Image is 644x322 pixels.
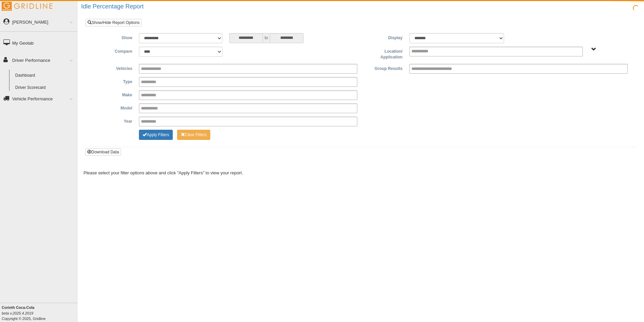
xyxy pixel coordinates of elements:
[2,2,52,11] img: Gridline
[361,64,406,72] label: Group Results
[12,70,78,82] a: Dashboard
[361,33,406,41] label: Display
[91,77,136,85] label: Type
[91,103,136,112] label: Model
[91,90,136,98] label: Make
[86,19,142,26] a: Show/Hide Report Options
[91,117,136,125] label: Year
[91,33,136,41] label: Show
[361,47,406,60] label: Location/ Application
[84,170,243,175] span: Please select your filter options above and click "Apply Filters" to view your report.
[85,148,121,156] button: Download Data
[139,130,173,140] button: Change Filter Options
[81,3,644,10] h2: Idle Percentage Report
[2,305,78,321] div: Copyright © 2025, Gridline
[12,82,78,94] a: Driver Scorecard
[91,47,136,55] label: Compare
[2,311,33,315] i: beta v.2025.4.2019
[2,305,34,309] b: Corinth Coca-Cola
[177,130,211,140] button: Change Filter Options
[263,33,270,43] span: to
[91,64,136,72] label: Vehicles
